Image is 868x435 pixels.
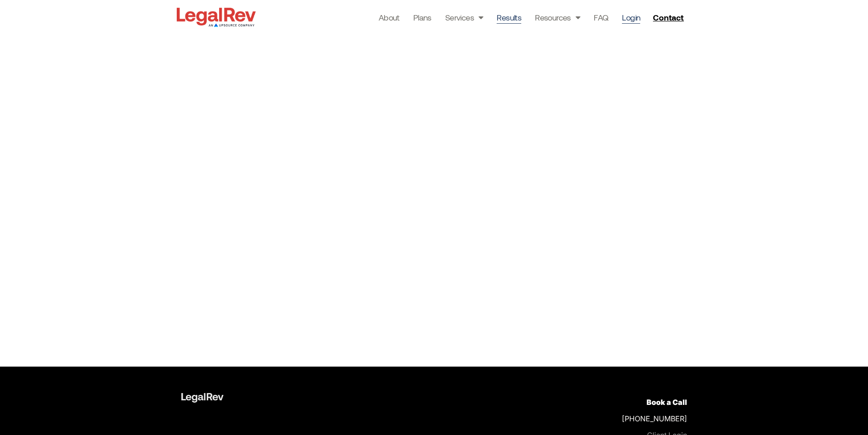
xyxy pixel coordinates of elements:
[594,11,608,24] a: FAQ
[445,11,483,24] a: Services
[535,11,580,24] a: Resources
[653,13,683,21] span: Contact
[379,11,400,24] a: About
[649,10,689,25] a: Contact
[647,398,687,407] a: Book a Call
[497,11,521,24] a: Results
[379,11,641,24] nav: Menu
[622,11,640,24] a: Login
[413,11,431,24] a: Plans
